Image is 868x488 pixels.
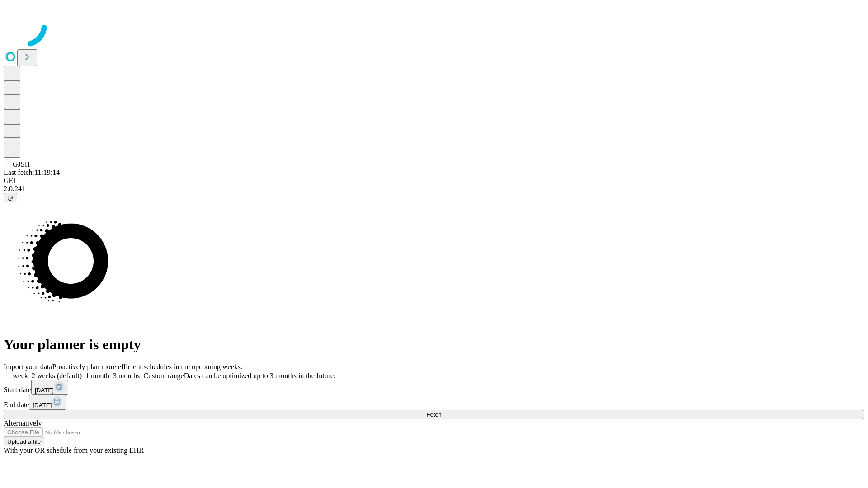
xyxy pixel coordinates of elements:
[143,372,184,380] span: Custom range
[4,177,864,185] div: GEI
[7,372,28,380] span: 1 week
[4,185,864,193] div: 2.0.241
[4,363,52,371] span: Import your data
[4,193,17,202] button: @
[4,446,144,454] span: With your OR schedule from your existing EHR
[52,363,242,371] span: Proactively plan more efficient schedules in the upcoming weeks.
[31,380,68,395] button: [DATE]
[4,380,864,395] div: Start date
[4,395,864,410] div: End date
[184,372,335,380] span: Dates can be optimized up to 3 months in the future.
[29,395,66,410] button: [DATE]
[32,372,82,380] span: 2 weeks (default)
[4,169,60,176] span: Last fetch: 11:19:14
[13,160,30,168] span: GJSH
[426,411,441,418] span: Fetch
[35,387,54,394] span: [DATE]
[4,336,864,353] h1: Your planner is empty
[113,372,140,380] span: 3 months
[4,419,42,427] span: Alternatively
[4,410,864,419] button: Fetch
[7,194,14,201] span: @
[85,372,109,380] span: 1 month
[33,402,52,408] span: [DATE]
[4,437,44,446] button: Upload a file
